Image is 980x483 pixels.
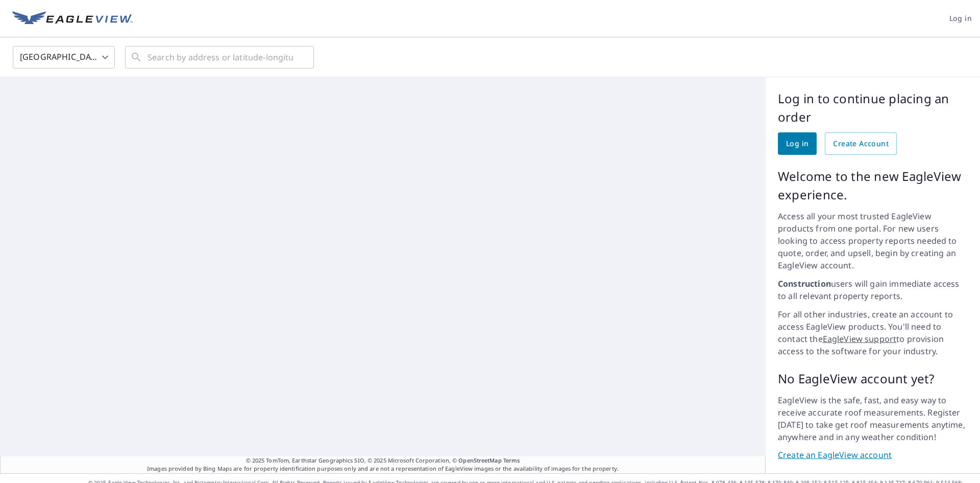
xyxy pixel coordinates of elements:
[778,132,817,155] a: Log in
[949,12,972,25] span: Log in
[778,278,968,302] p: users will gain immediate access to all relevant property reports.
[778,167,968,204] p: Welcome to the new EagleView experience.
[778,278,831,289] strong: Construction
[825,132,897,155] a: Create Account
[246,456,520,465] span: © 2025 TomTom, Earthstar Geographics SIO, © 2025 Microsoft Corporation, ©
[778,370,968,388] p: No EagleView account yet?
[148,43,293,72] input: Search by address or latitude-longitude
[833,137,889,150] span: Create Account
[778,394,968,443] p: EagleView is the safe, fast, and easy way to receive accurate roof measurements. Register [DATE] ...
[458,456,501,464] a: OpenStreetMap
[778,210,968,271] p: Access all your most trusted EagleView products from one portal. For new users looking to access ...
[13,43,115,72] div: [GEOGRAPHIC_DATA]
[778,89,968,126] p: Log in to continue placing an order
[12,11,133,27] img: EV Logo
[823,333,897,344] a: EagleView support
[778,308,968,357] p: For all other industries, create an account to access EagleView products. You'll need to contact ...
[503,456,520,464] a: Terms
[786,137,808,150] span: Log in
[778,449,968,461] a: Create an EagleView account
